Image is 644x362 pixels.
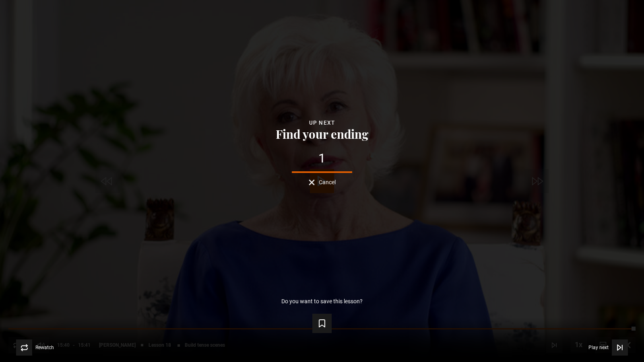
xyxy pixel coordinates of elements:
span: Play next [588,345,609,350]
button: Find your ending [273,128,371,140]
p: Do you want to save this lesson? [281,298,363,304]
button: Cancel [309,179,336,185]
span: Rewatch [35,345,54,350]
span: Cancel [319,179,336,185]
div: 1 [13,152,631,165]
button: Rewatch [16,339,54,356]
button: Play next [588,339,628,356]
div: Up next [13,118,631,128]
